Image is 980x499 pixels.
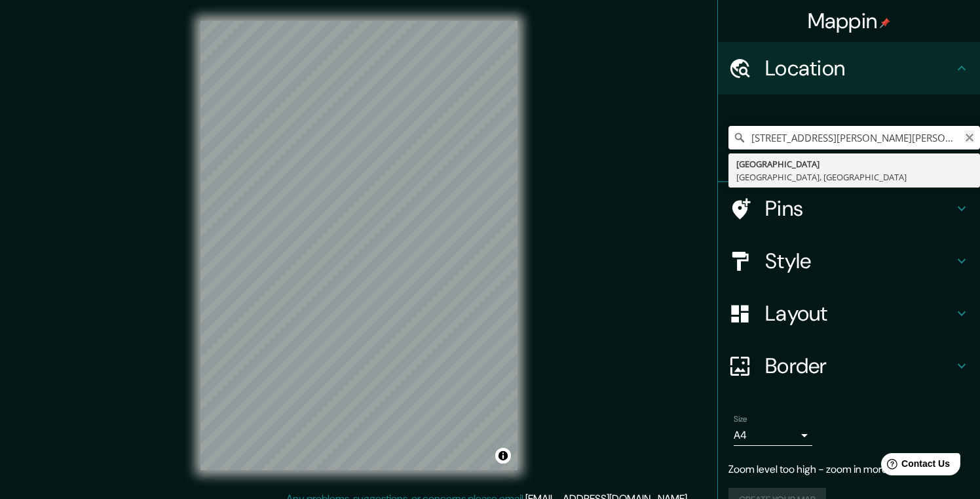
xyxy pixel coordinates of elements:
[718,340,980,392] div: Border
[728,462,970,477] p: Zoom level too high - zoom in more
[734,425,812,446] div: A4
[808,8,891,34] h4: Mappin
[765,300,954,327] h4: Layout
[718,235,980,287] div: Style
[718,182,980,235] div: Pins
[964,130,975,143] button: Clear
[765,248,954,274] h4: Style
[495,448,511,464] button: Toggle attribution
[728,126,980,150] input: Pick your city or area
[736,170,972,184] div: [GEOGRAPHIC_DATA], [GEOGRAPHIC_DATA]
[863,448,966,485] iframe: Help widget launcher
[734,414,747,425] label: Size
[718,287,980,340] div: Layout
[718,42,980,94] div: Location
[736,157,972,170] div: [GEOGRAPHIC_DATA]
[765,195,954,222] h4: Pins
[880,18,890,28] img: pin-icon.png
[200,21,518,470] canvas: Map
[765,353,954,379] h4: Border
[765,55,954,81] h4: Location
